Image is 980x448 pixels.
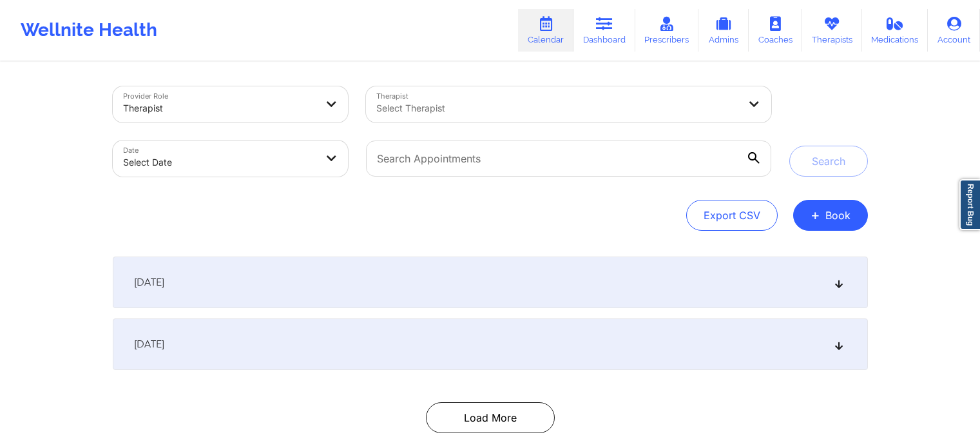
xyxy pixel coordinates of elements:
[123,148,316,177] div: Select Date
[862,9,928,52] a: Medications
[802,9,862,52] a: Therapists
[811,211,820,219] span: +
[959,179,980,230] a: Report Bug
[134,338,164,351] span: [DATE]
[928,9,980,52] a: Account
[366,141,771,177] input: Search Appointments
[123,94,316,122] div: Therapist
[518,9,573,52] a: Calendar
[134,276,164,289] span: [DATE]
[749,9,802,52] a: Coaches
[793,200,868,231] button: +Book
[698,9,749,52] a: Admins
[426,402,555,433] button: Load More
[573,9,635,52] a: Dashboard
[686,200,778,231] button: Export CSV
[789,146,868,177] button: Search
[635,9,699,52] a: Prescribers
